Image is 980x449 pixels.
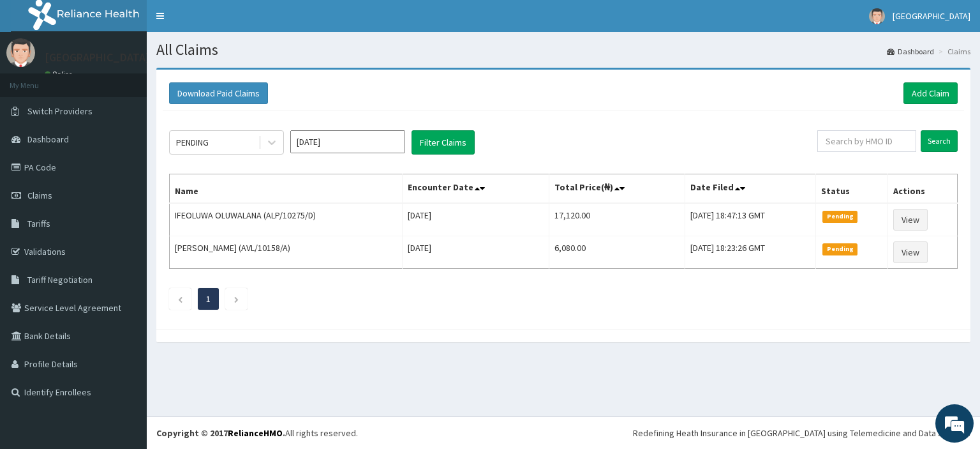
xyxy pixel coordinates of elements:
button: Download Paid Claims [169,82,268,104]
input: Search by HMO ID [817,130,916,152]
a: Dashboard [887,46,934,57]
a: Previous page [177,293,183,305]
a: Add Claim [903,82,958,104]
button: Filter Claims [412,130,475,155]
img: User Image [6,38,35,67]
td: [DATE] 18:23:26 GMT [685,236,815,269]
a: View [893,241,928,263]
div: Redefining Heath Insurance in [GEOGRAPHIC_DATA] using Telemedicine and Data Science! [633,427,970,439]
span: Claims [27,190,52,201]
a: Page 1 is your current page [206,293,211,305]
footer: All rights reserved. [147,416,980,449]
th: Total Price(₦) [549,174,685,204]
li: Claims [935,46,970,57]
th: Actions [888,174,958,204]
span: Pending [822,243,857,255]
span: Switch Providers [27,105,93,117]
strong: Copyright © 2017 . [156,427,285,439]
td: [PERSON_NAME] (AVL/10158/A) [170,236,403,269]
span: Dashboard [27,133,69,145]
td: [DATE] 18:47:13 GMT [685,203,815,236]
a: View [893,209,928,231]
img: User Image [869,8,885,24]
th: Status [816,174,888,204]
h1: All Claims [156,42,970,58]
div: PENDING [176,136,209,149]
p: [GEOGRAPHIC_DATA] [45,52,150,63]
a: Online [45,70,75,79]
td: [DATE] [402,236,549,269]
span: Tariff Negotiation [27,274,93,285]
td: IFEOLUWA OLUWALANA (ALP/10275/D) [170,203,403,236]
span: [GEOGRAPHIC_DATA] [893,10,970,22]
input: Select Month and Year [290,130,405,153]
a: RelianceHMO [228,427,283,439]
td: [DATE] [402,203,549,236]
a: Next page [234,293,239,305]
td: 17,120.00 [549,203,685,236]
span: Tariffs [27,218,50,229]
th: Date Filed [685,174,815,204]
th: Name [170,174,403,204]
span: Pending [822,211,857,222]
input: Search [921,130,958,152]
th: Encounter Date [402,174,549,204]
td: 6,080.00 [549,236,685,269]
